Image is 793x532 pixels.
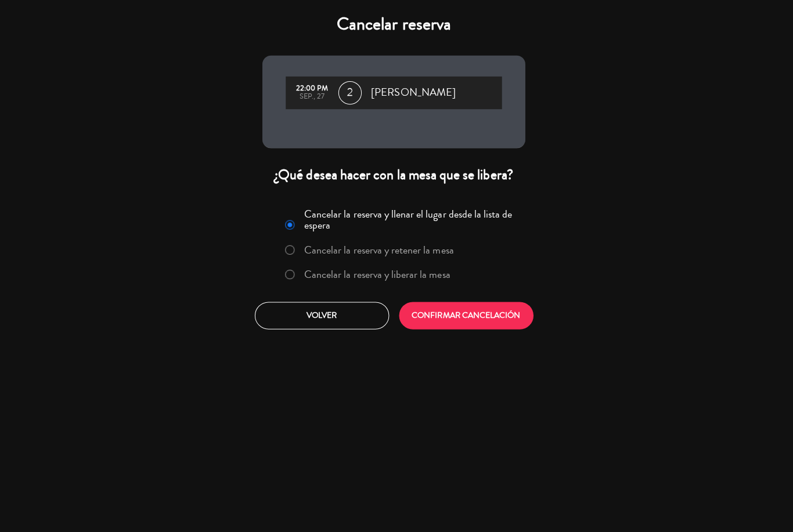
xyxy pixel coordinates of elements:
[258,300,392,327] button: Volver
[295,92,336,100] div: sep., 27
[308,243,456,254] label: Cancelar la reserva y retener la mesa
[295,84,336,92] div: 22:00 PM
[341,81,365,104] span: 2
[266,165,527,183] div: ¿Qué desea hacer con la mesa que se libera?
[308,267,453,278] label: Cancelar la reserva y liberar la mesa
[402,300,535,327] button: CONFIRMAR CANCELACIÓN
[374,84,458,101] span: [PERSON_NAME]
[308,208,520,229] label: Cancelar la reserva y llenar el lugar desde la lista de espera
[266,14,527,35] h4: Cancelar reserva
